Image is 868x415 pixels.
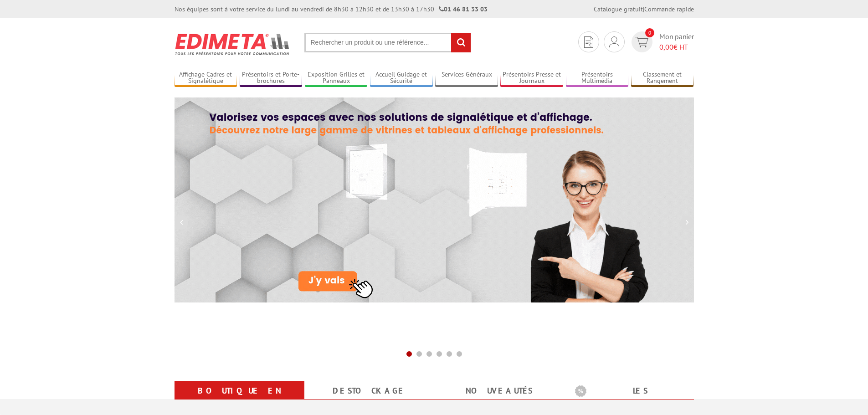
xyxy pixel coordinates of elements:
[609,36,619,47] img: devis rapide
[445,383,553,399] a: nouveautés
[175,71,237,86] a: Affichage Cadres et Signalétique
[439,5,488,13] strong: 01 46 81 33 03
[575,383,689,401] b: Les promotions
[584,36,593,48] img: devis rapide
[629,31,694,52] a: devis rapide 0 Mon panier 0,00€ HT
[635,37,648,47] img: devis rapide
[659,31,694,52] span: Mon panier
[304,33,471,52] input: Rechercher un produit ou une référence...
[594,5,643,13] a: Catalogue gratuit
[631,71,694,86] a: Classement et Rangement
[644,5,694,13] a: Commande rapide
[305,71,368,86] a: Exposition Grilles et Panneaux
[566,71,629,86] a: Présentoirs Multimédia
[451,33,471,52] input: rechercher
[659,42,673,51] span: 0,00
[315,383,423,399] a: Destockage
[659,42,694,52] span: € HT
[645,28,654,37] span: 0
[175,5,488,14] div: Nos équipes sont à votre service du lundi au vendredi de 8h30 à 12h30 et de 13h30 à 17h30
[240,71,303,86] a: Présentoirs et Porte-brochures
[435,71,498,86] a: Services Généraux
[594,5,694,14] div: |
[175,27,291,61] img: Présentoir, panneau, stand - Edimeta - PLV, affichage, mobilier bureau, entreprise
[500,71,563,86] a: Présentoirs Presse et Journaux
[370,71,433,86] a: Accueil Guidage et Sécurité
